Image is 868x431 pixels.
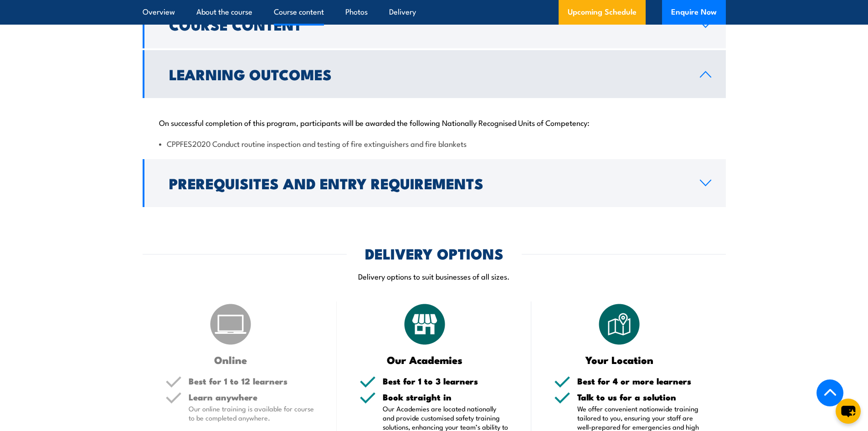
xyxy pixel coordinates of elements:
[383,393,508,401] h5: Book straight in
[169,18,685,31] h2: Course Content
[159,118,709,127] p: On successful completion of this program, participants will be awarded the following Nationally R...
[577,393,703,401] h5: Talk to us for a solution
[189,393,314,401] h5: Learn anywhere
[169,68,685,80] h2: Learning Outcomes
[836,399,861,424] button: chat-button
[143,159,726,207] a: Prerequisites and Entry Requirements
[554,354,685,365] h3: Your Location
[365,247,503,260] h2: DELIVERY OPTIONS
[169,177,685,189] h2: Prerequisites and Entry Requirements
[143,50,726,98] a: Learning Outcomes
[143,271,726,281] p: Delivery options to suit businesses of all sizes.
[165,354,296,365] h3: Online
[189,377,314,385] h5: Best for 1 to 12 learners
[360,354,490,365] h3: Our Academies
[159,138,709,149] li: CPPFES2020 Conduct routine inspection and testing of fire extinguishers and fire blankets
[189,404,314,422] p: Our online training is available for course to be completed anywhere.
[383,377,508,385] h5: Best for 1 to 3 learners
[577,377,703,385] h5: Best for 4 or more learners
